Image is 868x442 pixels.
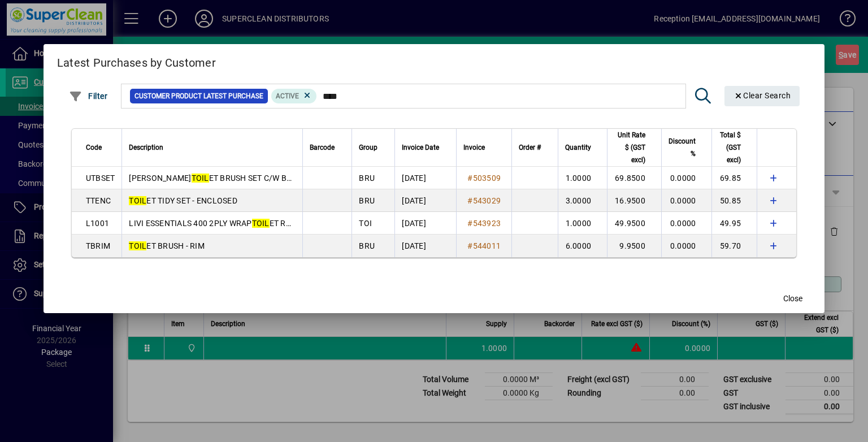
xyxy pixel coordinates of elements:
[607,167,661,189] td: 69.8500
[359,174,375,183] span: BRU
[467,241,472,250] span: #
[463,194,505,207] a: #543029
[402,141,439,154] span: Invoice Date
[129,241,205,250] span: ET BRUSH - RIM
[359,141,377,154] span: Group
[661,189,712,212] td: 0.0000
[69,92,108,101] span: Filter
[558,212,607,235] td: 1.0000
[134,90,263,102] span: Customer Product Latest Purchase
[359,219,372,228] span: TOI
[565,141,591,154] span: Quantity
[86,141,115,154] div: Code
[669,135,696,160] span: Discount %
[719,129,741,166] span: Total $ (GST excl)
[519,141,541,154] span: Order #
[711,235,757,257] td: 59.70
[86,219,109,228] span: L1001
[310,141,345,154] div: Barcode
[724,86,800,106] button: Clear
[614,129,656,166] div: Unit Rate $ (GST excl)
[463,141,485,154] span: Invoice
[192,174,209,183] em: TOIL
[719,129,751,166] div: Total $ (GST excl)
[394,189,456,212] td: [DATE]
[271,89,316,103] mat-chip: Product Activation Status: Active
[661,212,712,235] td: 0.0000
[467,174,472,183] span: #
[607,235,661,257] td: 9.9500
[473,241,501,250] span: 544011
[565,141,601,154] div: Quantity
[402,141,449,154] div: Invoice Date
[66,86,111,106] button: Filter
[86,196,111,205] span: TTENC
[661,235,712,257] td: 0.0000
[359,196,375,205] span: BRU
[661,167,712,189] td: 0.0000
[607,189,661,212] td: 16.9500
[359,241,375,250] span: BRU
[129,141,296,154] div: Description
[129,141,163,154] span: Description
[775,288,811,309] button: Close
[86,241,110,250] span: TBRIM
[711,167,757,189] td: 69.85
[711,189,757,212] td: 50.85
[711,212,757,235] td: 49.95
[359,141,388,154] div: Group
[558,235,607,257] td: 6.0000
[129,174,347,183] span: [PERSON_NAME] ET BRUSH SET C/W BRUSH HEADS (2)
[783,293,802,305] span: Close
[129,241,146,250] em: TOIL
[129,219,318,228] span: LIVI ESSENTIALS 400 2PLY WRAP ET ROLL (48)
[467,219,472,228] span: #
[734,91,791,100] span: Clear Search
[607,212,661,235] td: 49.9500
[519,141,551,154] div: Order #
[463,172,505,184] a: #503509
[473,196,501,205] span: 543029
[467,196,472,205] span: #
[558,189,607,212] td: 3.0000
[463,217,505,229] a: #543923
[129,196,146,205] em: TOIL
[463,240,505,252] a: #544011
[44,44,824,77] h2: Latest Purchases by Customer
[558,167,607,189] td: 1.0000
[310,141,335,154] span: Barcode
[129,196,237,205] span: ET TIDY SET - ENCLOSED
[86,174,115,183] span: UTBSET
[463,141,505,154] div: Invoice
[276,92,299,100] span: Active
[252,219,270,228] em: TOIL
[394,167,456,189] td: [DATE]
[394,212,456,235] td: [DATE]
[473,219,501,228] span: 543923
[86,141,102,154] span: Code
[614,129,645,166] span: Unit Rate $ (GST excl)
[669,135,706,160] div: Discount %
[394,235,456,257] td: [DATE]
[473,174,501,183] span: 503509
